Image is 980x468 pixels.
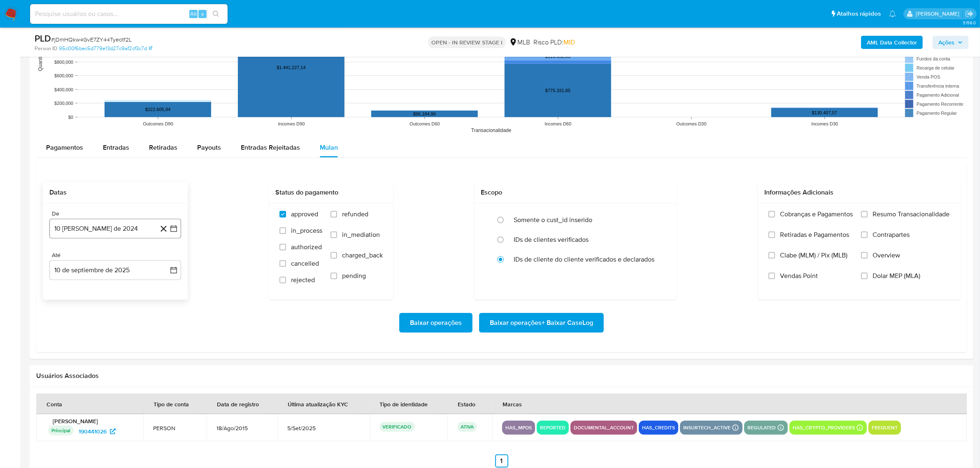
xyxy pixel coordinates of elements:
span: Ações [938,36,954,49]
span: s [201,10,204,18]
button: Ações [933,36,968,49]
span: Risco PLD: [533,38,575,47]
span: 3.158.0 [963,19,976,26]
button: AML Data Collector [861,36,923,49]
span: MID [563,37,575,47]
div: MLB [509,38,530,47]
span: # jDmHQkw4GvE7ZY44Tyeotf2L [51,35,132,44]
input: Pesquise usuários ou casos... [30,9,228,19]
b: AML Data Collector [867,36,917,49]
p: OPEN - IN REVIEW STAGE I [428,37,506,48]
span: Alt [190,10,197,18]
a: Notificações [889,10,896,17]
b: PLD [35,32,51,45]
span: Atalhos rápidos [837,9,881,18]
b: Person ID [35,45,57,52]
button: search-icon [207,8,224,20]
h2: Usuários Associados [36,372,967,380]
p: jhonata.costa@mercadolivre.com [916,10,962,18]
a: 95c00f6bec5d779e13d27c9af2cf3c7d [59,45,152,52]
a: Sair [965,9,974,18]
